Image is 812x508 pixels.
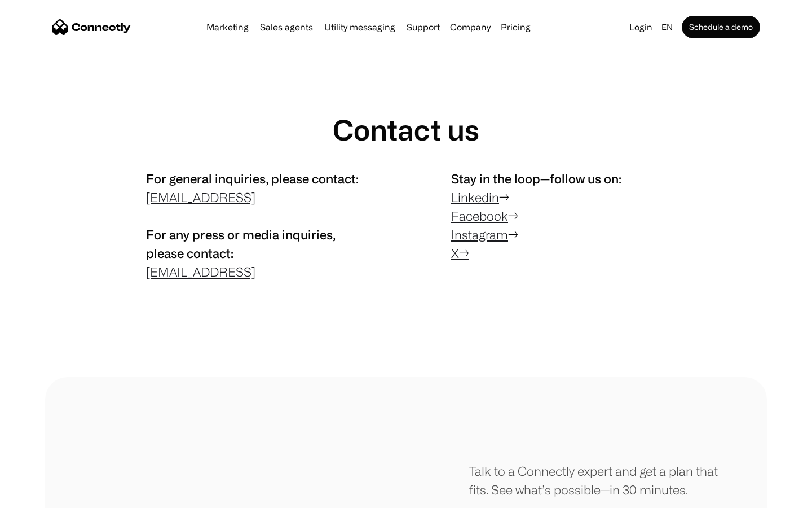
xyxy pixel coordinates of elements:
a: home [52,19,131,36]
a: → [459,246,469,260]
a: Marketing [202,23,253,32]
a: X [451,246,459,260]
div: en [657,19,679,35]
div: Company [447,19,494,35]
a: Linkedin [451,190,499,204]
p: → → → [451,169,666,262]
a: Instagram [451,227,508,242]
a: [EMAIL_ADDRESS] [146,190,255,204]
div: en [661,19,673,35]
div: Company [450,19,491,35]
span: Stay in the loop—follow us on: [451,172,621,186]
ul: Language list [23,488,68,504]
div: Talk to a Connectly expert and get a plan that fits. See what’s possible—in 30 minutes. [469,462,722,499]
h1: Contact us [333,113,479,147]
span: For general inquiries, please contact: [146,172,359,186]
span: For any press or media inquiries, please contact: [146,227,336,260]
a: [EMAIL_ADDRESS] [146,265,255,279]
a: Sales agents [255,23,317,32]
a: Support [402,23,444,32]
a: Facebook [451,209,508,223]
aside: Language selected: English [11,487,68,504]
a: Schedule a demo [682,16,760,38]
a: Pricing [496,23,535,32]
a: Utility messaging [320,23,400,32]
a: Login [625,19,657,35]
